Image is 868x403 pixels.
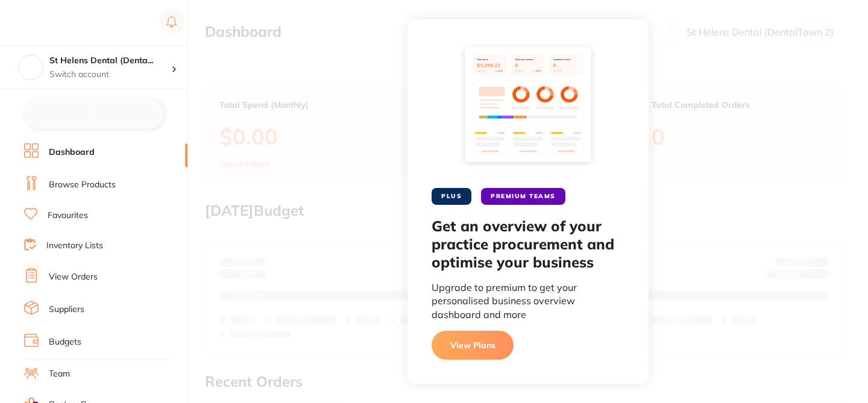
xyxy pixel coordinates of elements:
[481,188,565,205] span: PREMIUM TEAMS
[432,217,624,271] h2: Get an overview of your practice procurement and optimise your business
[49,69,171,81] p: Switch account
[49,146,95,158] a: Dashboard
[49,179,116,191] a: Browse Products
[432,331,514,360] button: View Plans
[49,304,84,316] a: Suppliers
[432,281,624,321] p: Upgrade to premium to get your personalised business overview dashboard and more
[49,271,98,283] a: View Orders
[24,9,101,37] a: Restocq Logo
[49,368,70,380] a: Team
[19,55,43,80] img: St Helens Dental (DentalTown 2)
[460,43,596,173] img: dashboard-preview.svg
[49,55,171,67] h4: St Helens Dental (DentalTown 2)
[46,240,103,252] a: Inventory Lists
[432,188,471,205] span: PLUS
[49,336,81,348] a: Budgets
[24,16,101,30] img: Restocq Logo
[48,210,88,222] a: Favourites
